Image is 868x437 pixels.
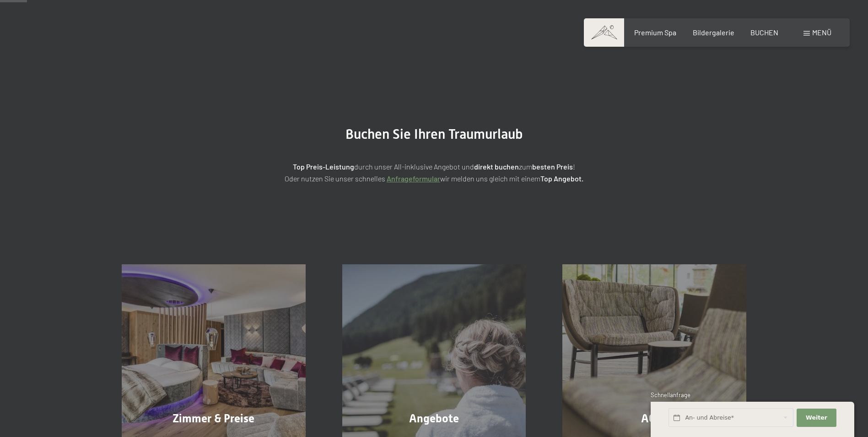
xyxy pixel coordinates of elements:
[651,391,690,399] span: Schnellanfrage
[693,28,734,37] a: Bildergalerie
[293,162,354,171] strong: Top Preis-Leistung
[750,28,778,37] a: BUCHEN
[797,409,836,427] button: Weiter
[345,126,523,142] span: Buchen Sie Ihren Traumurlaub
[634,28,676,37] a: Premium Spa
[806,414,827,422] span: Weiter
[540,174,583,183] strong: Top Angebot.
[409,412,459,425] span: Angebote
[812,28,831,37] span: Menü
[205,161,663,184] p: durch unser All-inklusive Angebot und zum ! Oder nutzen Sie unser schnelles wir melden uns gleich...
[173,412,254,425] span: Zimmer & Preise
[641,412,668,425] span: AGBs
[474,162,519,171] strong: direkt buchen
[387,174,440,183] a: Anfrageformular
[532,162,573,171] strong: besten Preis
